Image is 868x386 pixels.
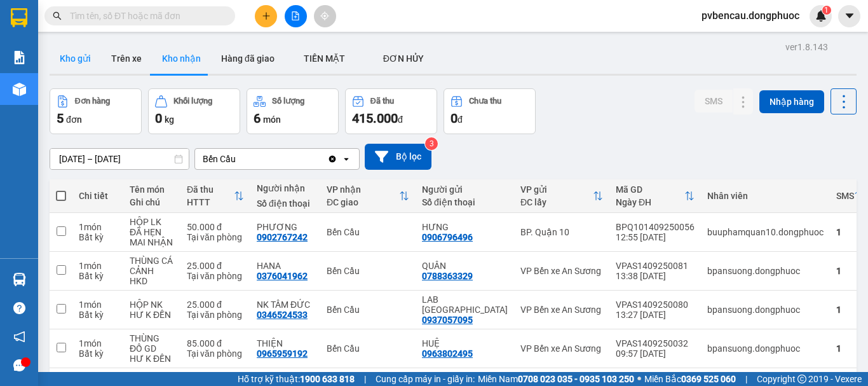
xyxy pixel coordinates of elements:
strong: 0708 023 035 - 0935 103 250 [518,374,634,384]
div: 09:57 [DATE] [616,348,695,359]
span: 0 [155,111,162,126]
div: Bến Cầu [327,305,409,315]
span: question-circle [13,302,25,314]
sup: 1 [822,6,831,15]
div: 12:55 [DATE] [616,232,695,242]
input: Tìm tên, số ĐT hoặc mã đơn [70,9,220,23]
div: Đơn hàng [75,97,110,106]
span: plus [262,11,271,20]
strong: 1900 633 818 [300,374,355,384]
div: VP gửi [520,184,593,195]
div: bpansuong.dongphuoc [707,305,824,315]
span: đơn [66,114,82,125]
th: Toggle SortBy [514,179,609,213]
div: BP. Quận 10 [520,227,603,237]
div: Ngày ĐH [616,197,684,207]
span: TIỀN MẶT [304,53,345,64]
button: Hàng đã giao [211,43,285,74]
div: 0346524533 [257,310,308,320]
div: Số điện thoại [422,197,508,207]
button: Kho gửi [50,43,101,74]
span: copyright [797,375,806,383]
span: Miền Nam [478,372,634,386]
div: Chưa thu [469,97,501,106]
div: Tên món [130,184,174,195]
span: 6 [254,111,261,126]
div: VPAS1409250080 [616,300,695,310]
button: file-add [285,5,307,27]
div: Đã thu [187,184,234,195]
span: message [13,359,25,371]
div: ĐC giao [327,197,399,207]
div: 1 món [79,300,117,310]
span: 0 [451,111,458,126]
span: 1 [824,6,829,15]
div: Đã thu [370,97,394,106]
span: ĐƠN HỦY [383,53,424,64]
div: NK TÂM ĐỨC [257,300,314,310]
div: 13:38 [DATE] [616,271,695,281]
span: notification [13,331,25,343]
div: Mã GD [616,184,684,195]
div: HƯ K ĐỀN [130,354,174,364]
div: 1 [836,227,864,237]
div: Tại văn phòng [187,310,244,320]
span: | [364,372,366,386]
div: Số lượng [272,97,304,106]
button: Khối lượng0kg [148,88,240,134]
div: Khối lượng [173,97,212,106]
div: Số điện thoại [257,198,314,209]
div: THÙNG ĐỒ GD [130,333,174,354]
input: Select a date range. [50,149,189,169]
div: 0965959192 [257,348,308,359]
button: SMS [695,90,733,113]
div: Nhân viên [707,191,824,201]
div: buuphamquan10.dongphuoc [707,227,824,237]
div: Bất kỳ [79,348,117,359]
div: Bến Cầu [327,343,409,354]
div: 1 món [79,222,117,232]
span: đ [458,114,463,125]
div: THIỆN [257,338,314,348]
div: HUỆ [422,338,508,348]
img: solution-icon [13,51,26,64]
div: 13:27 [DATE] [616,310,695,320]
div: VP Bến xe An Sương [520,266,603,276]
div: 0906796496 [422,232,473,242]
div: QUÂN [422,261,508,271]
button: Nhập hàng [759,90,824,113]
input: Selected Bến Cầu. [237,153,238,165]
svg: Clear value [327,154,337,164]
sup: 3 [425,137,438,150]
div: ĐC lấy [520,197,593,207]
button: Chưa thu0đ [444,88,536,134]
div: 1 [836,266,864,276]
span: kg [165,114,174,125]
div: 1 món [79,261,117,271]
span: aim [320,11,329,20]
span: Miền Bắc [644,372,736,386]
th: Toggle SortBy [609,179,701,213]
svg: open [341,154,351,164]
span: 415.000 [352,111,398,126]
div: Bất kỳ [79,271,117,281]
div: PHƯƠNG [257,222,314,232]
div: ver 1.8.143 [785,40,828,54]
div: 1 [836,343,864,354]
button: Trên xe [101,43,152,74]
div: Tại văn phòng [187,271,244,281]
div: Chi tiết [79,191,117,201]
img: logo-vxr [11,8,27,27]
div: 1 [836,305,864,315]
div: Bất kỳ [79,232,117,242]
button: Số lượng6món [247,88,339,134]
span: file-add [291,11,300,20]
button: Đã thu415.000đ [345,88,437,134]
button: caret-down [838,5,860,27]
div: Bến Cầu [327,227,409,237]
div: 50.000 đ [187,222,244,232]
span: caret-down [844,10,855,22]
button: Bộ lọc [365,144,431,170]
div: VPAS1409250081 [616,261,695,271]
div: Tại văn phòng [187,232,244,242]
